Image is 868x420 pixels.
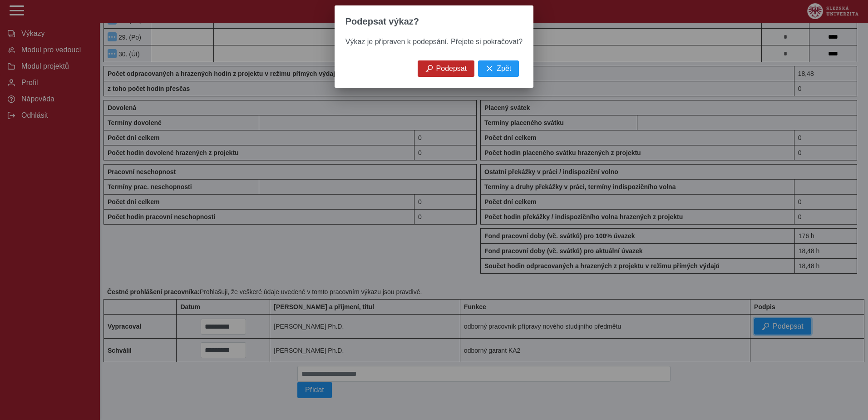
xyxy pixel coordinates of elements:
span: Výkaz je připraven k podepsání. Přejete si pokračovat? [345,38,523,45]
span: Zpět [497,65,511,73]
button: Podepsat [418,60,475,77]
span: Podepsat výkaz? [345,16,419,27]
span: Podepsat [436,65,467,73]
button: Zpět [478,60,519,77]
